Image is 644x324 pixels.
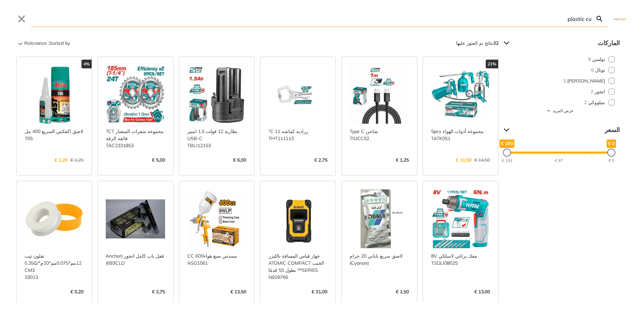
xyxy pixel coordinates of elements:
[567,77,605,85] span: [PERSON_NAME]
[498,97,620,108] button: ميلووكي 2
[498,54,620,65] button: تولسن 9
[498,75,620,86] button: [PERSON_NAME] 5
[607,149,615,157] div: Minimum Price
[588,99,605,106] span: ميلووكي
[16,39,24,47] svg: Sort
[82,60,92,68] div: 4%
[584,99,587,106] span: 2
[595,15,604,23] svg: Search
[503,149,511,157] div: Maximum Price
[16,38,71,48] button: Sorted by:Relevance Sort
[555,158,563,164] div: 97 €
[563,77,566,85] span: 5
[553,108,574,114] span: عرض المزيد
[590,88,593,95] span: 2
[498,65,620,75] button: توتال 6
[493,40,498,46] strong: 32
[612,17,628,20] img: Close
[502,158,512,164] div: 193 €
[512,125,620,135] span: السعر
[498,108,620,114] button: عرض المزيد
[498,86,620,97] button: انجور 2
[591,67,594,74] span: 6
[16,13,27,24] button: Close
[486,60,498,68] div: 21%
[594,88,605,95] span: انجور
[588,56,591,63] span: 9
[595,67,605,74] span: توتال
[592,56,605,63] span: تولسن
[31,11,591,27] input: ابحث...
[24,38,47,48] span: Relevance
[512,38,620,48] span: الماركات
[609,158,614,164] div: 0 €
[456,38,498,48] div: نتائج تم العثور عليها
